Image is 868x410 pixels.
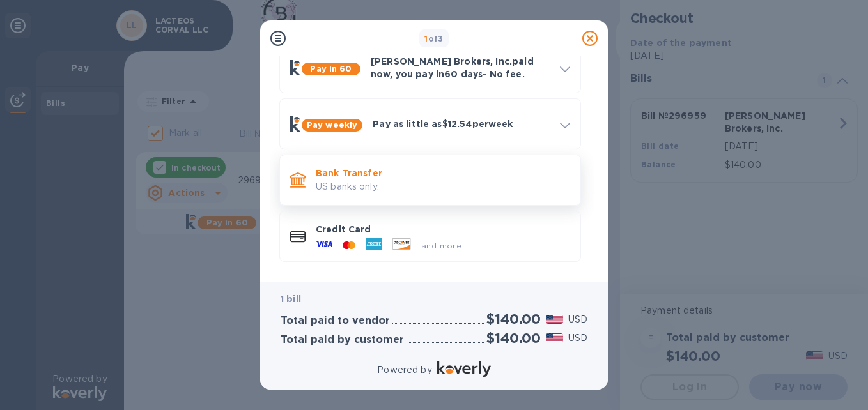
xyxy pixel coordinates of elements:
img: USD [546,333,563,342]
h3: Total paid to vendor [281,315,390,327]
h3: Total paid by customer [281,334,404,346]
b: of 3 [424,34,444,43]
img: USD [546,315,563,324]
p: USD [568,331,587,345]
h2: $140.00 [486,311,541,327]
b: Pay in 60 [310,64,352,73]
span: 1 [424,34,428,43]
img: Logo [437,361,491,377]
b: 1 bill [281,294,301,304]
p: [PERSON_NAME] Brokers, Inc. paid now, you pay in 60 days - No fee. [371,55,550,80]
b: Pay weekly [307,120,357,130]
p: Powered by [377,363,431,377]
p: Bank Transfer [316,167,570,179]
h2: $140.00 [486,330,541,346]
p: USD [568,313,587,326]
p: Pay as little as $12.54 per week [373,118,550,130]
p: US banks only. [316,180,570,194]
p: Credit Card [316,223,570,236]
span: and more... [421,241,468,250]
